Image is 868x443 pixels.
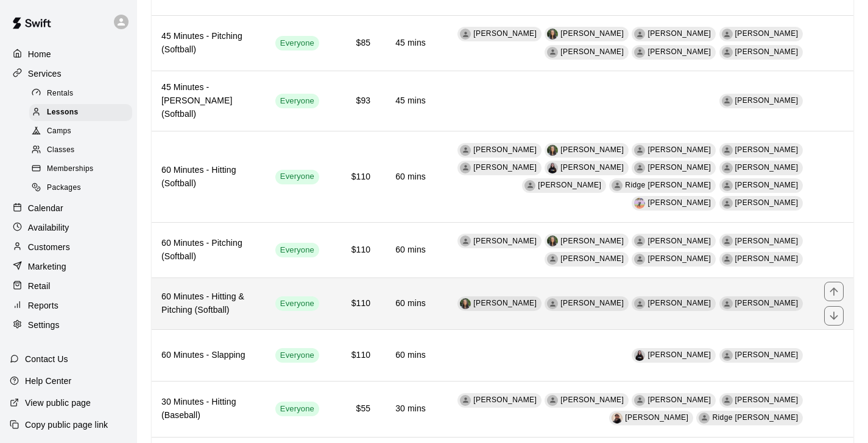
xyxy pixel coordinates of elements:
[29,179,137,198] a: Packages
[722,96,733,106] div: Mike Elias
[29,123,132,140] div: Camps
[29,104,132,121] div: Lessons
[161,349,256,362] h6: 60 Minutes - Slapping
[339,297,370,310] h6: $110
[735,145,799,154] span: [PERSON_NAME]
[390,243,426,257] h6: 60 mins
[722,235,733,246] div: Bryce Dahnert
[390,402,426,416] h6: 30 mins
[10,296,127,315] div: Reports
[699,413,710,424] div: Ridge Fuller
[524,180,535,191] div: Matt Field
[735,396,799,404] span: [PERSON_NAME]
[10,199,127,217] a: Calendar
[25,419,108,431] p: Copy public page link
[473,29,537,38] span: [PERSON_NAME]
[824,282,844,301] button: move item up
[28,319,60,331] p: Settings
[735,254,799,263] span: [PERSON_NAME]
[560,396,624,404] span: [PERSON_NAME]
[647,163,711,172] span: [PERSON_NAME]
[460,235,471,246] div: Kelsey Gannett
[647,237,711,245] span: [PERSON_NAME]
[28,260,66,273] p: Marketing
[275,403,319,415] span: Everyone
[560,145,624,154] span: [PERSON_NAME]
[547,47,558,58] div: Matt Field
[28,280,51,292] p: Retail
[460,162,471,173] div: Abbey Lane
[634,29,645,40] div: Abbey Lane
[473,237,537,245] span: [PERSON_NAME]
[29,122,137,141] a: Camps
[47,106,79,119] span: Lessons
[339,94,370,108] h6: $93
[161,396,256,422] h6: 30 Minutes - Hitting (Baseball)
[10,316,127,334] div: Settings
[275,348,319,363] div: This service is visible to all of your customers
[647,351,711,359] span: [PERSON_NAME]
[275,298,319,310] span: Everyone
[29,161,132,178] div: Memberships
[647,198,711,207] span: [PERSON_NAME]
[339,402,370,416] h6: $55
[735,96,799,105] span: [PERSON_NAME]
[647,29,711,38] span: [PERSON_NAME]
[460,395,471,406] div: Joseph Bauserman
[547,298,558,309] div: Abbey Lane
[47,182,81,194] span: Packages
[161,164,256,190] h6: 60 Minutes - Hitting (Softball)
[161,290,256,317] h6: 60 Minutes - Hitting & Pitching (Softball)
[538,181,601,189] span: [PERSON_NAME]
[547,162,558,173] img: Anna Green
[29,180,132,197] div: Packages
[161,81,256,121] h6: 45 Minutes - [PERSON_NAME] (Softball)
[460,145,471,156] div: Joseph Bauserman
[10,45,127,63] div: Home
[339,37,370,50] h6: $85
[634,298,645,309] div: Bryce Dahnert
[28,202,63,214] p: Calendar
[735,198,799,207] span: [PERSON_NAME]
[10,238,127,256] a: Customers
[473,163,537,172] span: [PERSON_NAME]
[25,353,68,365] p: Contact Us
[25,397,91,409] p: View public page
[460,298,471,309] img: Megan MacDonald
[275,170,319,184] div: This service is visible to all of your customers
[647,254,711,263] span: [PERSON_NAME]
[722,162,733,173] div: Bryce Dahnert
[735,29,799,38] span: [PERSON_NAME]
[735,181,799,189] span: [PERSON_NAME]
[275,38,319,49] span: Everyone
[10,218,127,237] a: Availability
[634,198,645,209] img: Lauren Fulton
[560,163,624,172] span: [PERSON_NAME]
[29,85,132,102] div: Rentals
[547,235,558,246] img: Megan MacDonald
[29,103,137,122] a: Lessons
[275,94,319,108] div: This service is visible to all of your customers
[28,68,62,80] p: Services
[547,395,558,406] div: Mike Petrella
[560,47,624,56] span: [PERSON_NAME]
[10,257,127,276] a: Marketing
[547,254,558,265] div: Matt Field
[460,29,471,40] div: Kelsey Gannett
[560,237,624,245] span: [PERSON_NAME]
[647,299,711,307] span: [PERSON_NAME]
[647,396,711,404] span: [PERSON_NAME]
[560,299,624,307] span: [PERSON_NAME]
[647,47,711,56] span: [PERSON_NAME]
[634,235,645,246] div: Abbey Lane
[390,349,426,362] h6: 60 mins
[634,350,645,361] img: Anna Green
[722,47,733,58] div: Ava Lomelin
[339,349,370,362] h6: $110
[10,277,127,295] a: Retail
